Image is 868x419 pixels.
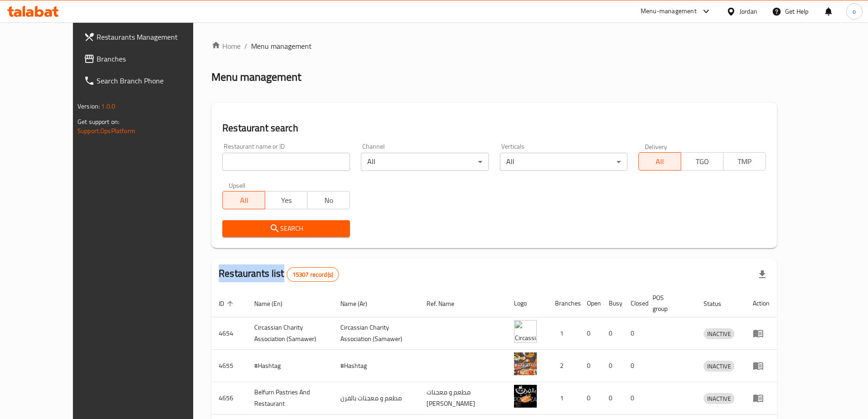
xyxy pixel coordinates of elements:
button: Yes [265,191,308,209]
td: Belfurn Pastries And Restaurant [247,382,333,414]
td: #Hashtag [333,350,419,382]
label: Delivery [645,143,668,150]
td: 0 [623,382,645,414]
th: Open [580,290,601,317]
span: Yes [269,194,304,207]
button: Search [222,220,350,237]
button: TMP [723,152,766,171]
span: POS group [652,292,685,314]
span: Restaurants Management [97,31,211,42]
td: 0 [601,317,623,350]
td: مطعم و معجنات [PERSON_NAME] [419,382,507,414]
td: ​Circassian ​Charity ​Association​ (Samawer) [247,317,333,350]
span: o [853,6,856,16]
span: 1.0.0 [101,100,115,112]
a: Support.OpsPlatform [77,125,135,137]
span: Status [704,298,733,309]
th: Logo [507,290,548,317]
div: All [361,153,488,171]
h2: Restaurants list [219,267,339,282]
span: TGO [685,155,720,168]
div: Export file [751,264,773,285]
button: TGO [681,152,724,171]
span: Version: [77,100,100,112]
td: 2 [548,350,580,382]
nav: breadcrumb [211,41,777,52]
td: 0 [601,382,623,414]
div: Menu [753,360,770,371]
span: 15307 record(s) [287,270,339,279]
td: 4656 [211,382,247,414]
th: Busy [601,290,623,317]
img: #Hashtag [514,352,537,375]
span: Search [230,223,343,234]
button: No [307,191,350,209]
div: INACTIVE [704,361,734,372]
span: Ref. Name [426,298,466,309]
span: TMP [727,155,762,168]
img: Belfurn Pastries And Restaurant [514,385,537,408]
th: Action [745,290,777,317]
td: 0 [580,350,601,382]
span: Name (En) [254,298,294,309]
span: Branches [97,53,211,64]
div: Menu [753,393,770,403]
span: Get support on: [77,116,119,128]
a: Search Branch Phone [77,70,218,92]
td: 4655 [211,350,247,382]
span: INACTIVE [704,393,734,404]
a: Restaurants Management [77,26,218,48]
th: Closed [623,290,645,317]
td: 1 [548,382,580,414]
label: Upsell [229,182,246,188]
span: INACTIVE [704,329,734,339]
td: 4654 [211,317,247,350]
div: All [500,153,627,171]
span: Name (Ar) [340,298,379,309]
div: Menu [753,328,770,339]
button: All [638,152,681,171]
div: INACTIVE [704,393,734,404]
td: 0 [623,350,645,382]
a: Home [211,41,241,52]
td: 0 [580,382,601,414]
td: 1 [548,317,580,350]
td: 0 [580,317,601,350]
td: 0 [601,350,623,382]
div: Jordan [740,6,757,16]
span: INACTIVE [704,361,734,372]
span: Search Branch Phone [97,75,211,86]
li: / [244,41,247,52]
div: Menu-management [641,6,697,17]
span: All [642,155,678,168]
div: INACTIVE [704,328,734,339]
td: مطعم و معجنات بالفرن [333,382,419,414]
a: Branches [77,48,218,70]
input: Search for restaurant name or ID.. [222,153,350,171]
td: 0 [623,317,645,350]
h2: Menu management [211,70,301,84]
td: #Hashtag [247,350,333,382]
img: ​Circassian ​Charity ​Association​ (Samawer) [514,320,537,343]
h2: Restaurant search [222,121,766,135]
th: Branches [548,290,580,317]
span: All [226,194,262,207]
span: No [311,194,346,207]
div: Total records count [287,267,339,282]
span: ID [219,298,236,309]
button: All [222,191,265,209]
td: ​Circassian ​Charity ​Association​ (Samawer) [333,317,419,350]
span: Menu management [251,41,312,52]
